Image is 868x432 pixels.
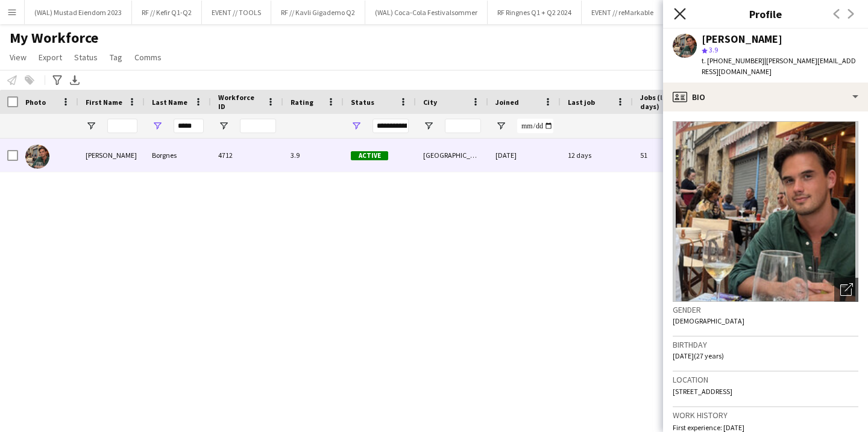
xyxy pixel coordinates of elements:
[423,98,437,107] span: City
[78,139,145,172] div: [PERSON_NAME]
[561,139,633,172] div: 12 days
[283,139,344,172] div: 3.9
[633,139,711,172] div: 51
[582,1,664,24] button: EVENT // reMarkable
[50,73,64,87] app-action-btn: Advanced filters
[673,121,858,302] img: Crew avatar or photo
[673,410,858,421] h3: Work history
[416,139,488,172] div: [GEOGRAPHIC_DATA]
[145,139,211,172] div: Borgnes
[218,93,262,111] span: Workforce ID
[423,121,434,131] button: Open Filter Menu
[86,98,122,107] span: First Name
[25,145,49,169] img: Wilmer Borgnes
[240,119,276,133] input: Workforce ID Filter Input
[39,52,62,63] span: Export
[663,6,868,22] h3: Profile
[488,1,582,24] button: RF Ringnes Q1 + Q2 2024
[640,93,690,111] span: Jobs (last 90 days)
[834,278,858,302] div: Open photos pop-in
[10,29,98,47] span: My Workforce
[673,387,732,396] span: [STREET_ADDRESS]
[74,52,98,63] span: Status
[702,34,782,45] div: [PERSON_NAME]
[663,83,868,111] div: Bio
[351,121,362,131] button: Open Filter Menu
[365,1,488,24] button: (WAL) Coca-Cola Festivalsommer
[673,351,724,360] span: [DATE] (27 years)
[132,1,202,24] button: RF // Kefir Q1-Q2
[68,73,82,87] app-action-btn: Export XLSX
[134,52,162,63] span: Comms
[69,49,102,65] a: Status
[34,49,67,65] a: Export
[25,1,132,24] button: (WAL) Mustad Eiendom 2023
[105,49,127,65] a: Tag
[517,119,553,133] input: Joined Filter Input
[130,49,166,65] a: Comms
[488,139,561,172] div: [DATE]
[495,121,506,131] button: Open Filter Menu
[673,316,744,325] span: [DEMOGRAPHIC_DATA]
[152,98,187,107] span: Last Name
[673,423,858,432] p: First experience: [DATE]
[110,52,122,63] span: Tag
[291,98,313,107] span: Rating
[709,45,718,54] span: 3.9
[174,119,204,133] input: Last Name Filter Input
[152,121,163,131] button: Open Filter Menu
[568,98,595,107] span: Last job
[202,1,271,24] button: EVENT // TOOLS
[445,119,481,133] input: City Filter Input
[218,121,229,131] button: Open Filter Menu
[351,98,374,107] span: Status
[702,56,856,76] span: | [PERSON_NAME][EMAIL_ADDRESS][DOMAIN_NAME]
[351,151,388,160] span: Active
[673,339,858,350] h3: Birthday
[5,49,31,65] a: View
[673,304,858,315] h3: Gender
[25,98,46,107] span: Photo
[10,52,27,63] span: View
[673,374,858,385] h3: Location
[702,56,764,65] span: t. [PHONE_NUMBER]
[107,119,137,133] input: First Name Filter Input
[495,98,519,107] span: Joined
[211,139,283,172] div: 4712
[271,1,365,24] button: RF // Kavli Gigademo Q2
[86,121,96,131] button: Open Filter Menu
